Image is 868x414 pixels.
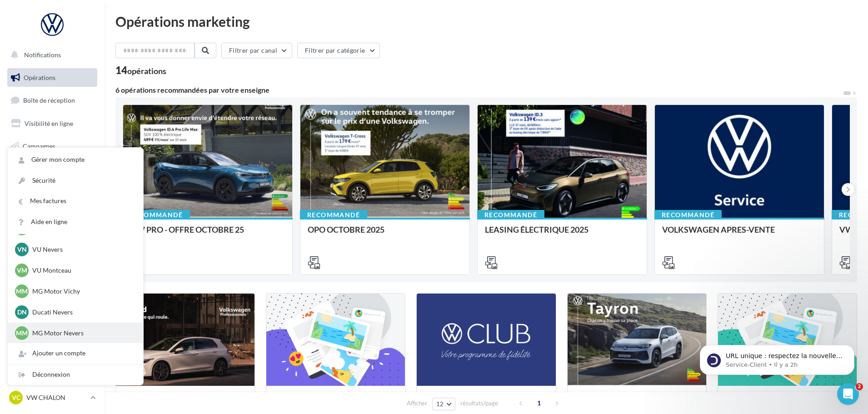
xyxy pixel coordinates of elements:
[532,396,546,410] span: 1
[23,96,75,104] span: Boîte de réception
[436,400,444,408] span: 12
[40,35,157,43] p: Message from Service-Client, sent Il y a 2h
[432,398,455,410] button: 12
[8,191,143,211] a: Mes factures
[7,389,97,406] a: VC VW CHALON
[654,210,722,220] div: Recommandé
[115,86,843,94] div: 6 opérations recommandées par votre enseigne
[32,287,132,296] p: MG Motor Vichy
[32,329,132,338] p: MG Motor Nevers
[115,15,857,28] div: Opérations marketing
[17,308,27,317] span: DN
[127,67,166,75] div: opérations
[24,74,55,81] span: Opérations
[130,225,285,243] div: VW PRO - OFFRE OCTOBRE 25
[837,383,859,405] iframe: Intercom live chat
[16,329,28,338] span: MM
[485,225,639,243] div: LEASING ÉLECTRIQUE 2025
[32,245,132,254] p: VU Nevers
[5,137,99,156] a: Campagnes
[8,364,143,385] div: Déconnexion
[477,210,544,220] div: Recommandé
[5,182,99,201] a: Médiathèque
[25,120,73,127] span: Visibilité en ligne
[5,45,95,65] button: Notifications
[300,210,367,220] div: Recommandé
[5,90,99,110] a: Boîte de réception
[221,43,292,58] button: Filtrer par canal
[308,225,462,243] div: OPO OCTOBRE 2025
[662,225,817,243] div: VOLKSWAGEN APRES-VENTE
[297,43,380,58] button: Filtrer par catégorie
[12,393,20,402] span: VC
[5,114,99,133] a: Visibilité en ligne
[16,287,28,296] span: MM
[26,393,87,402] p: VW CHALON
[24,51,61,59] span: Notifications
[8,150,143,170] a: Gérer mon compte
[8,343,143,364] div: Ajouter un compte
[17,266,27,275] span: VM
[407,399,427,408] span: Afficher
[40,26,156,133] span: URL unique : respectez la nouvelle exigence de Google Google exige désormais que chaque fiche Goo...
[5,159,99,178] a: Contacts
[115,65,166,75] div: 14
[5,227,99,254] a: ASSETS PERSONNALISABLES
[856,383,863,390] span: 2
[23,142,55,150] span: Campagnes
[5,205,99,224] a: Calendrier
[123,210,190,220] div: Recommandé
[8,212,143,232] a: Aide en ligne
[8,170,143,191] a: Sécurité
[5,68,99,87] a: Opérations
[17,245,27,254] span: VN
[460,399,498,408] span: résultats/page
[32,266,132,275] p: VU Montceau
[32,308,132,317] p: Ducati Nevers
[686,326,868,389] iframe: Intercom notifications message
